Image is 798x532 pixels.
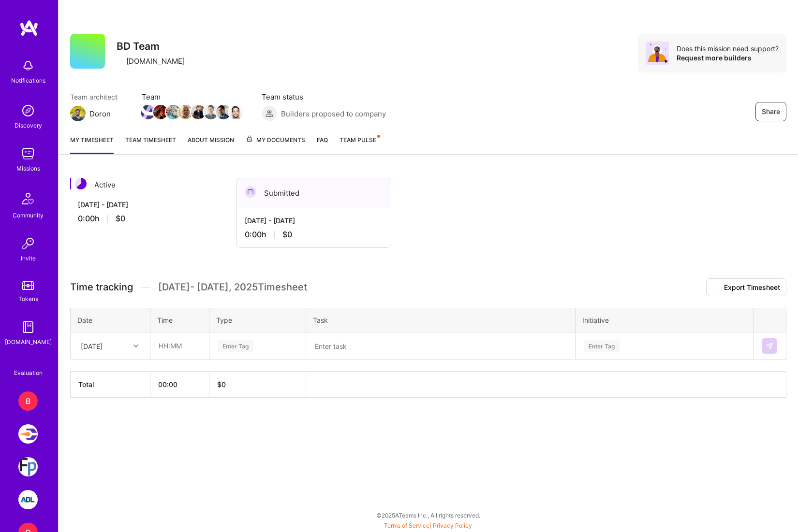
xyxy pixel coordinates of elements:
[646,42,669,65] img: Avatar
[16,391,40,411] a: B
[281,109,386,119] span: Builders proposed to company
[306,308,576,332] th: Task
[262,92,386,102] span: Team status
[158,281,307,293] span: [DATE] - [DATE] , 2025 Timesheet
[229,105,243,119] img: Team Member Avatar
[217,380,226,388] span: $ 0
[18,101,38,120] img: discovery
[117,58,124,65] i: icon CompanyGray
[262,106,277,121] img: Builders proposed to company
[19,19,39,37] img: logo
[178,105,193,119] img: Team Member Avatar
[191,105,206,119] img: Team Member Avatar
[16,457,40,476] a: Franklin Park: Software Leader for Leading Investment Management Firm
[230,104,242,120] a: Team Member Avatar
[766,342,773,350] img: Submit
[13,210,44,220] div: Community
[22,281,34,290] img: tokens
[70,135,114,154] a: My timesheet
[151,333,208,359] input: HH:MM
[117,40,190,52] h3: BD Team
[141,105,155,119] img: Team Member Avatar
[15,120,42,130] div: Discovery
[245,186,256,198] img: Submitted
[246,135,305,145] span: My Documents
[204,105,218,119] img: Team Member Avatar
[16,424,40,444] a: Velocity: Enabling Developers Create Isolated Environments, Easily.
[209,308,306,332] th: Type
[18,424,38,444] img: Velocity: Enabling Developers Create Isolated Environments, Easily.
[11,75,45,86] div: Notifications
[245,230,383,240] div: 0:00 h
[677,53,779,62] div: Request more builders
[70,92,122,102] span: Team architect
[70,281,133,293] span: Time tracking
[582,315,747,325] div: Initiative
[153,105,168,119] img: Team Member Avatar
[75,178,87,189] img: Active
[188,135,234,154] a: About Mission
[78,200,217,210] div: [DATE] - [DATE]
[762,107,780,116] span: Share
[340,136,376,144] span: Team Pulse
[125,135,176,154] a: Team timesheet
[18,391,38,411] div: B
[115,110,122,117] i: icon Mail
[18,490,38,509] img: ADL: Technology Modernization Sprint 1
[18,294,38,304] div: Tokens
[237,178,391,208] div: Submitted
[706,278,786,296] button: Export Timesheet
[433,522,472,529] a: Privacy Policy
[167,104,179,120] a: Team Member Avatar
[71,308,150,332] th: Date
[14,368,43,378] div: Evaluation
[166,105,180,119] img: Team Member Avatar
[89,109,111,119] div: Doron
[25,360,32,368] i: icon SelectionTeam
[154,104,167,120] a: Team Member Avatar
[677,44,779,53] div: Does this mission need support?
[179,104,192,120] a: Team Member Avatar
[216,105,231,119] img: Team Member Avatar
[16,187,40,210] img: Community
[150,372,209,398] th: 00:00
[18,234,38,253] img: Invite
[58,503,798,527] div: © 2025 ATeams Inc., All rights reserved.
[5,337,52,347] div: [DOMAIN_NAME]
[70,178,225,192] div: Active
[18,144,38,163] img: teamwork
[117,56,185,66] div: [DOMAIN_NAME]
[584,338,620,353] div: Enter Tag
[116,214,125,224] span: $0
[18,457,38,476] img: Franklin Park: Software Leader for Leading Investment Management Firm
[218,338,253,353] div: Enter Tag
[133,344,138,348] i: icon Chevron
[142,92,242,102] span: Team
[16,163,40,173] div: Missions
[78,214,217,224] div: 0:00 h
[384,522,429,529] a: Terms of Service
[246,135,305,154] a: My Documents
[142,104,154,120] a: Team Member Avatar
[317,135,328,154] a: FAQ
[21,253,36,263] div: Invite
[157,315,202,325] div: Time
[16,490,40,509] a: ADL: Technology Modernization Sprint 1
[18,56,38,75] img: bell
[81,341,103,351] div: [DATE]
[205,104,217,120] a: Team Member Avatar
[384,522,472,529] span: |
[340,135,379,154] a: Team Pulse
[282,230,292,240] span: $0
[712,285,720,291] i: icon Download
[18,317,38,337] img: guide book
[245,216,383,226] div: [DATE] - [DATE]
[71,372,150,398] th: Total
[70,106,86,121] img: Team Architect
[755,102,786,121] button: Share
[192,104,205,120] a: Team Member Avatar
[217,104,230,120] a: Team Member Avatar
